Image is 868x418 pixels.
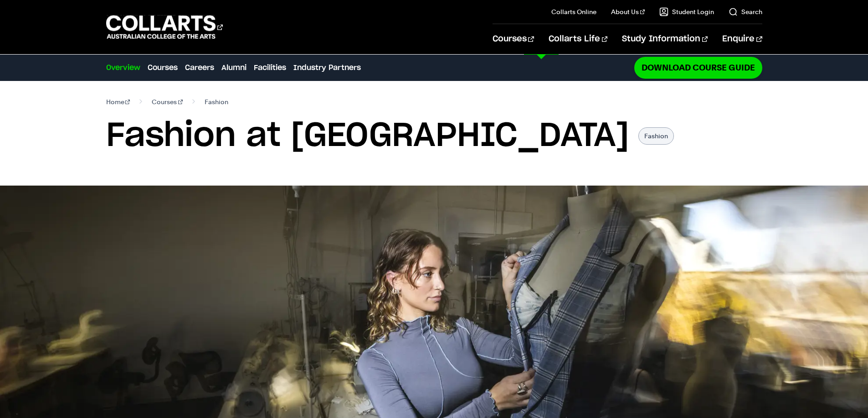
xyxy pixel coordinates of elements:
[106,116,629,156] h1: Fashion at [GEOGRAPHIC_DATA]
[254,62,286,73] a: Facilities
[148,62,178,73] a: Courses
[634,57,762,78] a: Download Course Guide
[185,62,214,73] a: Careers
[293,62,361,73] a: Industry Partners
[722,24,762,54] a: Enquire
[221,62,247,73] a: Alumni
[549,24,607,54] a: Collarts Life
[659,7,714,16] a: Student Login
[106,96,130,108] a: Home
[638,127,674,145] p: Fashion
[106,62,140,73] a: Overview
[205,96,228,108] span: Fashion
[551,7,596,16] a: Collarts Online
[729,7,762,16] a: Search
[622,24,708,54] a: Study Information
[493,24,534,54] a: Courses
[611,7,645,16] a: About Us
[106,14,223,40] div: Go to homepage
[152,96,183,108] a: Courses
